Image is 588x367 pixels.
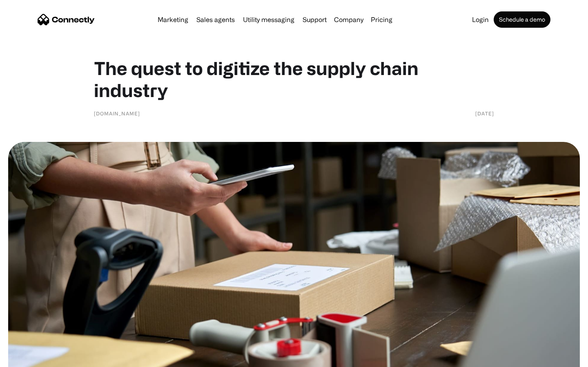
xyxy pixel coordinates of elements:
[475,109,494,117] div: [DATE]
[193,16,238,23] a: Sales agents
[16,353,49,364] ul: Language list
[240,16,298,23] a: Utility messaging
[299,16,330,23] a: Support
[334,14,363,25] div: Company
[8,353,49,364] aside: Language selected: English
[367,16,396,23] a: Pricing
[469,16,492,23] a: Login
[154,16,192,23] a: Marketing
[94,57,494,101] h1: The quest to digitize the supply chain industry
[94,109,140,117] div: [DOMAIN_NAME]
[494,11,550,28] a: Schedule a demo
